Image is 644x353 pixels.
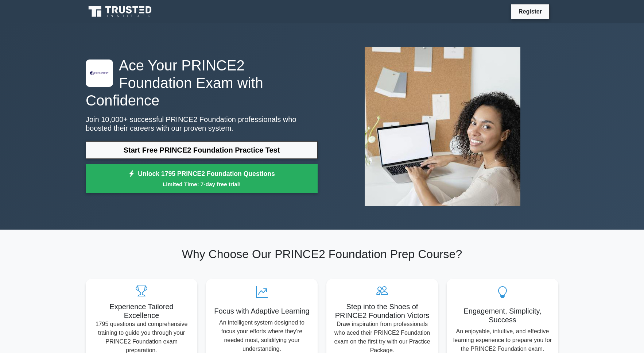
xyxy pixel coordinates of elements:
p: Join 10,000+ successful PRINCE2 Foundation professionals who boosted their careers with our prove... [86,115,318,133]
h2: Why Choose Our PRINCE2 Foundation Prep Course? [86,247,558,261]
h5: Step into the Shoes of PRINCE2 Foundation Victors [332,302,432,320]
h5: Focus with Adaptive Learning [212,307,312,315]
a: Register [514,7,546,16]
h5: Engagement, Simplicity, Success [453,307,552,324]
h5: Experience Tailored Excellence [92,302,191,320]
a: Unlock 1795 PRINCE2 Foundation QuestionsLimited Time: 7-day free trial! [86,164,318,193]
a: Start Free PRINCE2 Foundation Practice Test [86,141,318,159]
small: Limited Time: 7-day free trial! [95,180,309,188]
h1: Ace Your PRINCE2 Foundation Exam with Confidence [86,57,318,109]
